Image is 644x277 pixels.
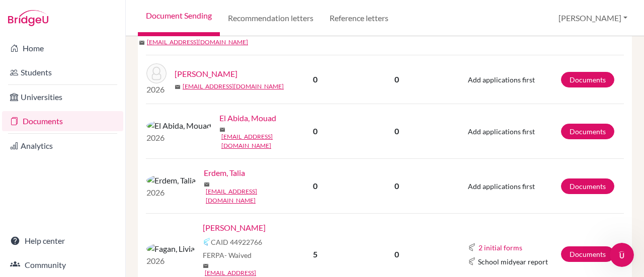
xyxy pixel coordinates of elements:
[211,237,262,247] span: CAID 44922766
[146,132,211,144] p: 2026
[2,87,123,107] a: Universities
[203,250,252,260] span: FERPA
[2,62,123,82] a: Students
[554,9,632,28] button: [PERSON_NAME]
[468,127,535,136] span: Add applications first
[203,222,266,234] a: [PERSON_NAME]
[350,73,443,85] p: 0
[146,120,211,132] img: El Abida, Mouad
[219,112,276,124] a: El Abida, Mouad
[175,84,181,90] span: mail
[146,187,196,199] p: 2026
[313,74,317,84] b: 0
[350,248,443,260] p: 0
[2,111,123,131] a: Documents
[350,125,443,137] p: 0
[203,238,211,246] img: Common App logo
[146,174,196,187] img: Erdem, Talia
[146,243,195,255] img: Fagan, Livia
[224,251,252,259] span: - Waived
[350,180,443,192] p: 0
[468,257,476,265] img: Common App logo
[139,40,145,46] span: mail
[219,127,225,133] span: mail
[175,68,237,80] a: [PERSON_NAME]
[468,243,476,251] img: Common App logo
[561,72,614,87] a: Documents
[561,246,614,262] a: Documents
[146,83,167,96] p: 2026
[478,256,548,267] span: School midyear report
[313,249,317,259] b: 5
[468,75,535,84] span: Add applications first
[2,136,123,156] a: Analytics
[2,231,123,251] a: Help center
[221,132,288,150] a: [EMAIL_ADDRESS][DOMAIN_NAME]
[203,263,209,269] span: mail
[147,38,248,47] a: [EMAIL_ADDRESS][DOMAIN_NAME]
[313,126,317,136] b: 0
[204,167,245,179] a: Erdem, Talia
[206,187,288,205] a: [EMAIL_ADDRESS][DOMAIN_NAME]
[8,10,48,26] img: Bridge-U
[146,63,167,83] img: Doelly, Rachelly
[468,182,535,191] span: Add applications first
[313,181,317,191] b: 0
[183,82,284,91] a: [EMAIL_ADDRESS][DOMAIN_NAME]
[561,124,614,139] a: Documents
[610,243,634,267] iframe: Intercom live chat
[478,242,523,253] button: 2 initial forms
[204,181,210,188] span: mail
[2,255,123,275] a: Community
[146,255,195,267] p: 2026
[2,38,123,58] a: Home
[561,178,614,194] a: Documents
